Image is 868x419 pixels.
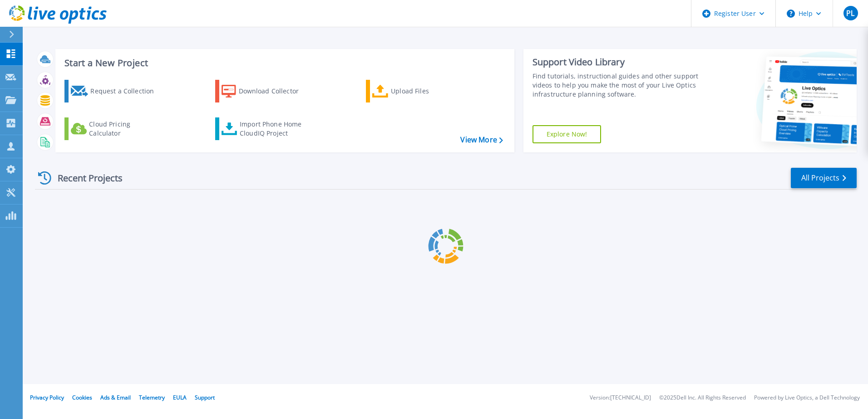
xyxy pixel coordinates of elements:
a: Upload Files [366,80,467,102]
a: All Projects [791,168,857,188]
a: View More [460,136,503,144]
li: Version: [TECHNICAL_ID] [590,395,651,401]
a: Request a Collection [64,80,166,102]
a: Ads & Email [100,394,131,401]
a: Cookies [72,394,92,401]
a: EULA [173,394,187,401]
a: Cloud Pricing Calculator [64,117,166,140]
div: Support Video Library [533,56,702,68]
a: Telemetry [139,394,165,401]
a: Privacy Policy [30,394,64,401]
li: © 2025 Dell Inc. All Rights Reserved [659,395,746,401]
div: Request a Collection [90,82,163,100]
a: Explore Now! [533,125,602,143]
div: Recent Projects [35,167,135,189]
a: Download Collector [215,80,316,102]
div: Import Phone Home CloudIQ Project [240,120,311,138]
div: Cloud Pricing Calculator [89,120,162,138]
li: Powered by Live Optics, a Dell Technology [754,395,860,401]
h3: Start a New Project [64,58,503,68]
span: PL [846,10,854,17]
a: Support [195,394,215,401]
div: Upload Files [391,82,464,100]
div: Find tutorials, instructional guides and other support videos to help you make the most of your L... [533,72,702,99]
div: Download Collector [239,82,311,100]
